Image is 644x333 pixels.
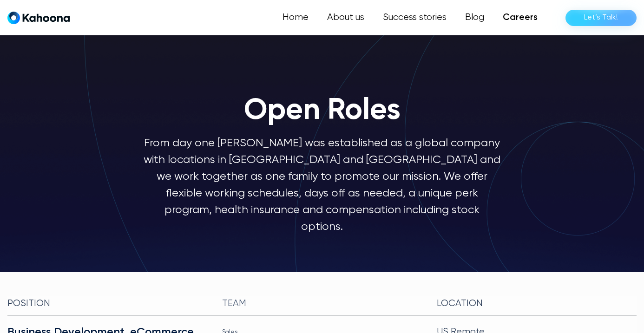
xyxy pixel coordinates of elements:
[456,8,493,27] a: Blog
[244,95,401,127] h1: Open Roles
[273,8,318,27] a: Home
[437,296,637,311] div: Location
[222,296,422,311] div: team
[7,296,207,311] div: Position
[584,10,618,25] div: Let’s Talk!
[493,8,547,27] a: Careers
[565,10,637,26] a: Let’s Talk!
[7,11,70,25] a: home
[374,8,456,27] a: Success stories
[144,135,500,235] p: From day one [PERSON_NAME] was established as a global company with locations in [GEOGRAPHIC_DATA...
[318,8,374,27] a: About us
